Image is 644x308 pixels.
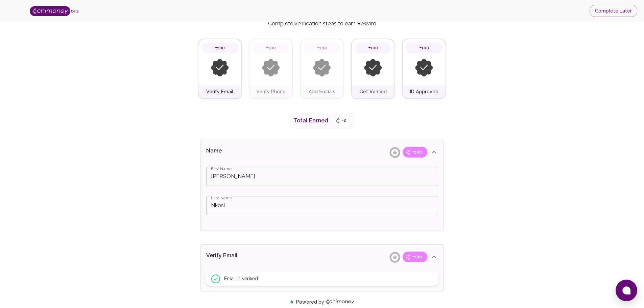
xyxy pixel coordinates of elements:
[224,275,258,282] span: Email is verified
[262,59,280,77] img: inactive
[256,88,286,96] h6: Verify Phone
[590,5,637,17] button: Complete Later
[206,252,280,262] p: Verify Email
[313,45,331,51] span: +100
[338,117,351,124] span: +0
[211,59,229,77] img: inactive
[415,59,433,77] img: inactive
[30,6,70,16] img: Logo
[313,59,331,77] img: inactive
[364,59,382,77] img: inactive
[408,254,426,260] span: +100
[408,149,426,156] span: +100
[201,245,444,269] div: Verify Email+100
[211,45,229,51] span: +100
[359,88,387,96] h6: Get Verified
[364,45,382,51] span: +100
[201,269,444,291] div: Name+100
[262,45,280,51] span: +100
[201,164,444,231] div: Name+100
[415,45,433,51] span: +100
[211,166,232,171] label: First Name
[309,88,335,96] h6: Add Socials
[616,280,637,301] button: Open chat window
[206,147,280,158] p: Name
[206,88,233,96] h6: Verify Email
[211,195,232,200] label: Last Name
[201,140,444,164] div: Name+100
[294,117,328,125] p: Total Earned
[268,20,376,28] p: Complete verification steps to earn Reward
[410,88,438,96] h6: ID Approved
[71,9,79,13] span: beta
